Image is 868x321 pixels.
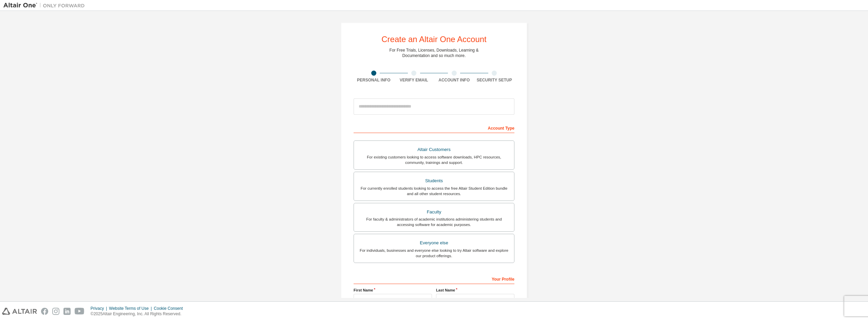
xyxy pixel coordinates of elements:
[358,154,510,165] div: For existing customers looking to access software downloads, HPC resources, community, trainings ...
[436,287,514,293] label: Last Name
[358,186,510,196] div: For currently enrolled students looking to access the free Altair Student Edition bundle and all ...
[354,287,432,293] label: First Name
[358,216,510,227] div: For faculty & administrators of academic institutions administering students and accessing softwa...
[91,306,109,311] div: Privacy
[354,77,394,83] div: Personal Info
[474,77,515,83] div: Security Setup
[63,308,71,315] img: linkedin.svg
[2,308,37,315] img: altair_logo.svg
[91,311,187,317] p: © 2025 Altair Engineering, Inc. All Rights Reserved.
[41,308,48,315] img: facebook.svg
[109,306,154,311] div: Website Terms of Use
[358,207,510,217] div: Faculty
[390,48,479,58] div: For Free Trials, Licenses, Downloads, Learning & Documentation and so much more.
[358,145,510,154] div: Altair Customers
[381,35,487,43] div: Create an Altair One Account
[434,77,474,83] div: Account Info
[354,273,514,284] div: Your Profile
[154,306,187,311] div: Cookie Consent
[358,238,510,248] div: Everyone else
[354,122,514,133] div: Account Type
[52,308,59,315] img: instagram.svg
[358,176,510,186] div: Students
[358,248,510,259] div: For individuals, businesses and everyone else looking to try Altair software and explore our prod...
[394,77,434,83] div: Verify Email
[3,2,88,9] img: Altair One
[75,308,84,315] img: youtube.svg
